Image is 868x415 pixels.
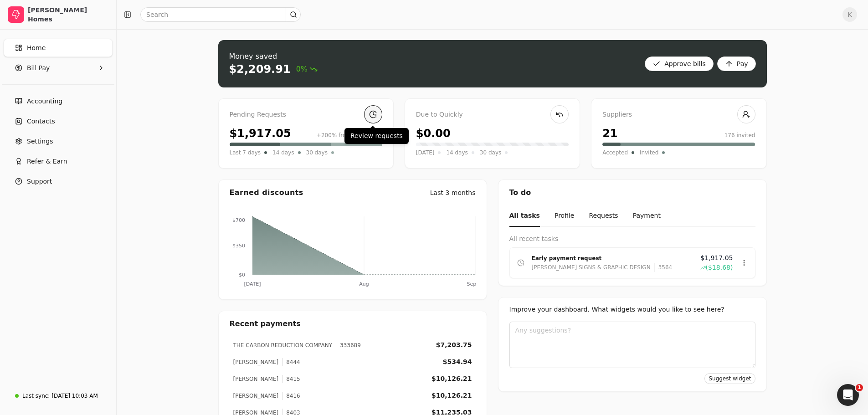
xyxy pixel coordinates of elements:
div: Due to Quickly [416,110,569,120]
div: Last 3 months [430,188,476,198]
div: 21 [602,125,617,142]
span: Refer & Earn [27,157,67,166]
tspan: Aug [359,281,369,287]
span: 30 days [306,148,328,157]
span: ($18.68) [706,263,733,272]
div: [PERSON_NAME] Homes [28,5,108,24]
div: $10,126.21 [431,391,472,400]
div: Money saved [229,51,318,62]
div: $0.00 [416,125,451,142]
a: Contacts [4,112,113,130]
div: [PERSON_NAME] SIGNS & GRAPHIC DESIGN [532,263,651,272]
div: 8415 [282,375,300,383]
button: Refer & Earn [4,152,113,170]
div: Improve your dashboard. What widgets would you like to see here? [509,305,755,314]
button: All tasks [509,205,540,227]
span: Accepted [602,148,628,157]
div: [DATE] 10:03 AM [51,392,98,400]
div: $10,126.21 [431,374,472,384]
span: Contacts [27,117,55,126]
div: THE CARBON REDUCTION COMPANY [233,341,333,349]
span: $1,917.05 [700,253,733,263]
p: Review requests [350,131,403,141]
span: [DATE] [416,148,435,157]
button: Bill Pay [4,59,113,77]
span: 0% [296,64,318,75]
div: Early payment request [532,254,693,263]
button: Support [4,172,113,190]
div: Recent payments [219,311,487,337]
span: Invited [640,148,658,157]
div: 176 invited [724,131,755,139]
span: Support [27,177,52,186]
tspan: $0 [239,272,245,278]
button: Approve bills [645,56,714,71]
button: Pay [717,56,756,71]
div: All recent tasks [509,234,755,244]
a: Accounting [4,92,113,110]
button: Payment [633,205,661,227]
div: Last sync: [22,392,50,400]
tspan: $350 [232,243,245,249]
span: 14 days [446,148,467,157]
button: Profile [555,205,575,227]
span: 1 [856,384,863,391]
div: Suppliers [602,110,755,120]
div: $534.94 [443,357,472,367]
button: Requests [589,205,618,227]
div: [PERSON_NAME] [233,375,279,383]
div: $1,917.05 [230,125,291,142]
iframe: Intercom live chat [837,384,859,406]
a: Settings [4,132,113,150]
span: Accounting [27,97,62,106]
div: 8416 [282,392,300,400]
div: +200% from last month [317,131,382,139]
input: Search [140,7,301,22]
span: 14 days [272,148,294,157]
div: Earned discounts [230,187,303,198]
div: 3564 [654,263,673,272]
div: $7,203.75 [436,340,472,350]
span: Bill Pay [27,63,50,73]
div: 333689 [336,341,361,349]
span: Last 7 days [230,148,261,157]
tspan: $700 [232,217,245,223]
div: To do [498,180,766,205]
tspan: [DATE] [244,281,261,287]
button: K [842,7,857,22]
a: Home [4,39,113,57]
div: [PERSON_NAME] [233,358,279,366]
span: Settings [27,137,53,146]
tspan: Sep [467,281,476,287]
button: Suggest widget [704,373,755,384]
a: Last sync:[DATE] 10:03 AM [4,388,113,404]
span: 30 days [480,148,501,157]
span: Home [27,43,46,53]
div: [PERSON_NAME] [233,392,279,400]
div: 8444 [282,358,300,366]
div: Pending Requests [230,110,382,120]
div: $2,209.91 [229,62,291,77]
